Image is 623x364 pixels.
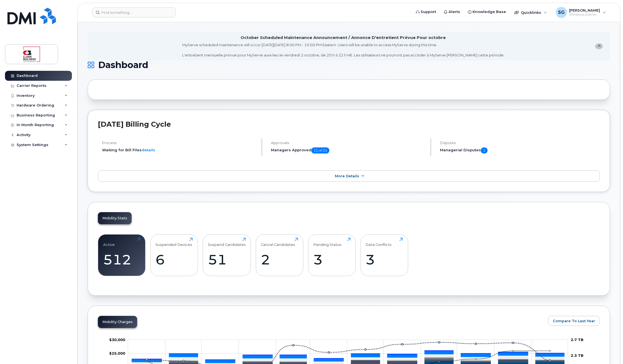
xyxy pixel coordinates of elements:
li: Waiting for Bill Files [102,147,257,153]
div: 51 [208,251,246,268]
span: 11 of 21 [311,147,329,154]
a: details [142,148,155,152]
div: MyServe scheduled maintenance will occur [DATE][DATE] 8:00 PM - 10:00 PM Eastern. Users will be u... [182,42,504,58]
h4: Disputes [440,141,600,145]
a: Cancel Candidates2 [261,238,298,273]
tspan: 2.7 TB [571,337,583,342]
h5: Managerial Disputes [440,147,600,154]
span: More Details [335,174,359,178]
div: Data Conflicts [366,238,392,247]
h2: [DATE] Billing Cycle [98,120,600,128]
span: 1 [481,147,488,154]
div: Pending Status [313,238,342,247]
g: $0 [109,351,125,355]
h4: Approvals [271,141,426,145]
div: Suspended Devices [155,238,192,247]
div: 2 [261,251,298,268]
a: Active512 [103,238,140,273]
div: 6 [155,251,193,268]
div: Active [103,238,115,247]
div: Suspend Candidates [208,238,246,247]
button: Compare To Last Year [548,316,600,326]
button: close notification [595,43,603,49]
div: 3 [366,251,403,268]
span: Compare To Last Year [553,318,595,324]
a: Data Conflicts3 [366,238,403,273]
span: Dashboard [98,61,148,69]
a: Suspend Candidates51 [208,238,246,273]
a: Suspended Devices6 [155,238,193,273]
div: October Scheduled Maintenance Announcement / Annonce D'entretient Prévue Pour octobre [241,35,446,41]
h4: Process [102,141,257,145]
div: Cancel Candidates [261,238,295,247]
a: Pending Status3 [313,238,351,273]
tspan: 2.3 TB [571,353,583,358]
iframe: Messenger Launcher [599,340,619,360]
div: 512 [103,251,140,268]
g: $0 [109,337,125,342]
h5: Managers Approved [271,147,426,154]
tspan: $30,000 [109,337,125,342]
div: 3 [313,251,351,268]
tspan: $25,000 [109,351,125,355]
